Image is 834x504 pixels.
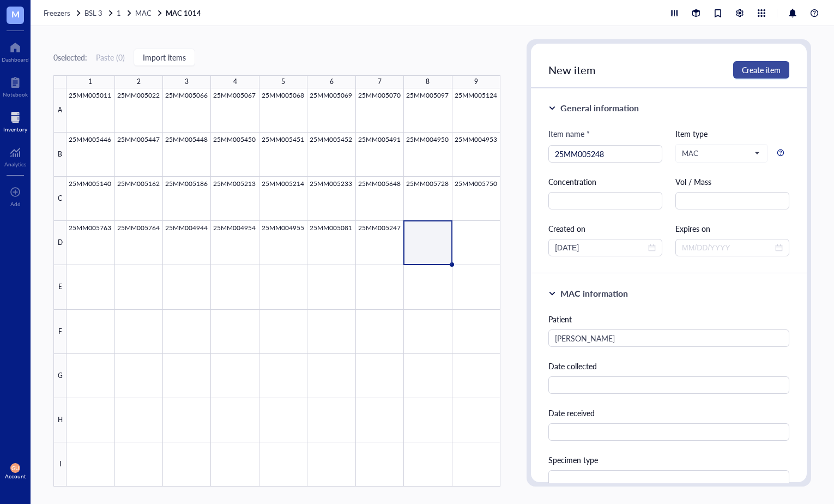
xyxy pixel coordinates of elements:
[426,75,430,88] div: 8
[2,39,29,63] a: Dashboard
[53,398,67,442] div: H
[548,223,662,235] div: Created on
[53,442,67,487] div: I
[682,242,773,254] input: MM/DD/YYYY
[53,221,67,265] div: D
[53,265,67,309] div: E
[10,201,21,207] div: Add
[134,49,195,66] button: Import items
[143,53,186,62] span: Import items
[84,8,102,18] span: BSL 3
[4,161,26,167] div: Analytics
[185,75,189,88] div: 3
[3,109,27,133] a: Inventory
[330,75,334,88] div: 6
[84,8,114,18] a: BSL 3
[166,8,203,18] a: MAC 1014
[560,287,628,300] div: MAC information
[11,7,20,21] span: M
[117,8,121,18] span: 1
[675,128,789,140] div: Item type
[4,143,26,167] a: Analytics
[5,473,26,479] div: Account
[548,176,662,188] div: Concentration
[675,223,789,235] div: Expires on
[135,8,152,18] span: MAC
[44,8,82,18] a: Freezers
[53,133,67,177] div: B
[88,75,92,88] div: 1
[53,51,87,63] div: 0 selected:
[3,74,28,98] a: Notebook
[555,242,646,254] input: MM/DD/YYYY
[11,465,19,471] span: GU
[548,360,789,372] div: Date collected
[3,126,27,133] div: Inventory
[281,75,285,88] div: 5
[378,75,382,88] div: 7
[675,176,789,188] div: Vol / Mass
[53,88,67,133] div: A
[117,8,164,18] a: 1MAC
[548,128,590,140] div: Item name
[53,354,67,398] div: G
[560,101,639,115] div: General information
[548,313,789,325] div: Patient
[474,75,478,88] div: 9
[733,61,789,79] button: Create item
[742,65,781,74] span: Create item
[96,49,125,66] button: Paste (0)
[44,8,70,18] span: Freezers
[682,148,759,158] span: MAC
[548,407,789,419] div: Date received
[53,177,67,221] div: C
[137,75,141,88] div: 2
[3,91,28,98] div: Notebook
[548,62,596,77] span: New item
[2,56,29,63] div: Dashboard
[53,310,67,354] div: F
[548,454,789,466] div: Specimen type
[233,75,237,88] div: 4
